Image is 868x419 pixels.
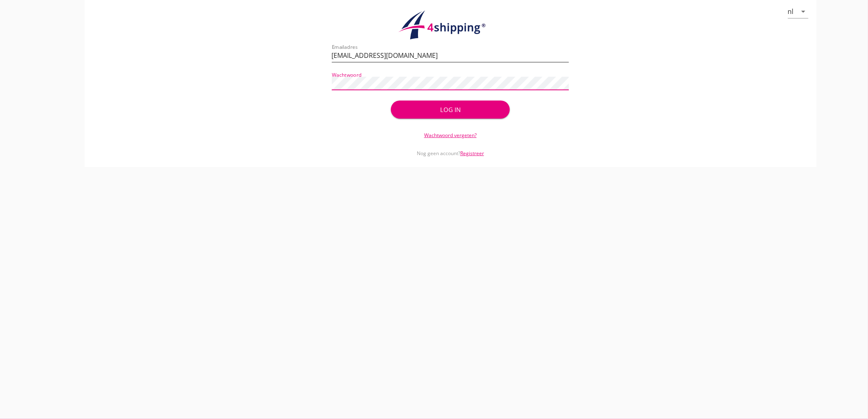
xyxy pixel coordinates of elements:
[799,7,809,16] i: arrow_drop_down
[332,49,569,62] input: Emailadres
[397,10,504,40] img: logo.1f945f1d.svg
[332,139,569,157] div: Nog geen account?
[404,105,496,114] div: Log in
[424,132,477,139] a: Wachtwoord vergeten?
[391,101,509,119] button: Log in
[788,8,794,15] div: nl
[460,150,484,157] a: Registreer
